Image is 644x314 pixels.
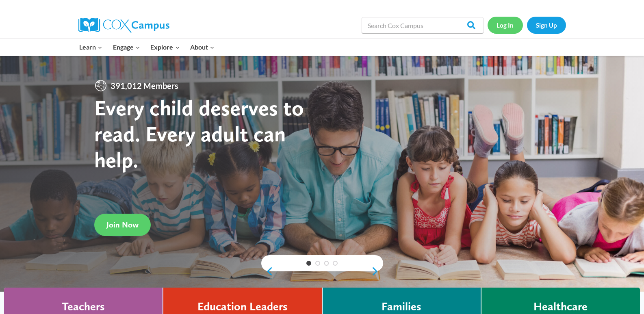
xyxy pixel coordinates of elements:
[94,214,151,236] a: Join Now
[261,263,383,279] div: content slider buttons
[371,266,383,276] a: next
[145,39,185,56] button: Child menu of Explore
[78,18,169,32] img: Cox Campus
[197,300,288,314] h4: Education Leaders
[74,39,108,56] button: Child menu of Learn
[185,39,220,56] button: Child menu of About
[62,300,105,314] h4: Teachers
[74,39,220,56] nav: Primary Navigation
[108,39,145,56] button: Child menu of Engage
[107,79,182,92] span: 391,012 Members
[533,300,588,314] h4: Healthcare
[488,17,523,33] a: Log In
[94,95,304,172] strong: Every child deserves to read. Every adult can help.
[382,300,421,314] h4: Families
[315,261,320,266] a: 2
[333,261,338,266] a: 4
[527,17,566,33] a: Sign Up
[306,261,311,266] a: 1
[362,17,484,33] input: Search Cox Campus
[324,261,329,266] a: 3
[106,220,139,230] span: Join Now
[261,266,273,276] a: previous
[488,17,566,33] nav: Secondary Navigation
